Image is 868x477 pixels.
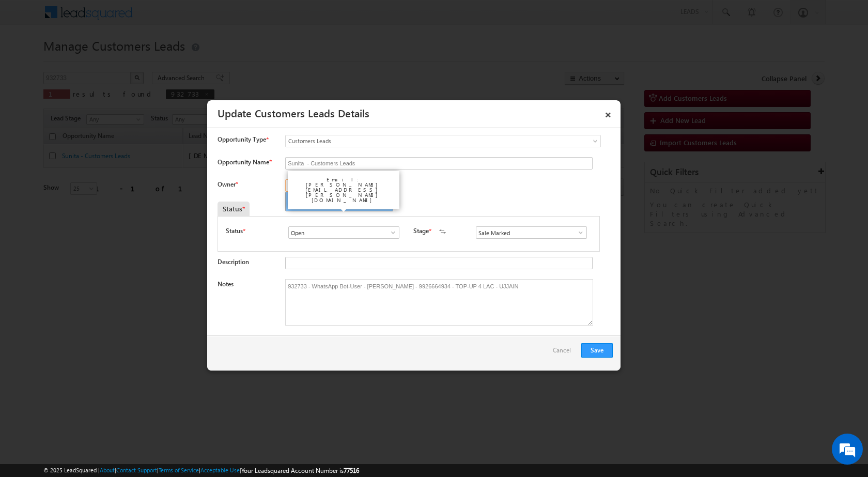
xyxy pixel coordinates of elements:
[384,227,397,238] a: Show All Items
[218,158,271,166] label: Opportunity Name
[476,226,587,239] input: Type to Search
[218,258,249,266] label: Description
[226,226,243,236] label: Status
[218,180,238,188] label: Owner
[241,467,359,474] span: Your Leadsquared Account Number is
[599,104,617,122] a: ×
[218,135,266,144] span: Opportunity Type
[218,280,234,288] label: Notes
[18,54,43,68] img: d_60004797649_company_0_60004797649
[54,54,174,68] div: Leave a message
[43,466,359,475] span: © 2025 LeadSquared | | | | |
[169,5,194,30] div: Minimize live chat window
[581,343,613,358] button: Save
[344,467,359,474] span: 77516
[159,467,199,473] a: Terms of Service
[218,202,250,216] div: Status
[218,105,369,120] a: Update Customers Leads Details
[285,135,601,147] a: Customers Leads
[571,227,584,238] a: Show All Items
[413,226,429,236] label: Stage
[151,318,188,332] em: Submit
[13,96,189,310] textarea: Type your message and click 'Submit'
[286,136,559,146] span: Customers Leads
[292,174,395,205] div: Email: [PERSON_NAME][EMAIL_ADDRESS][PERSON_NAME][DOMAIN_NAME]
[200,467,240,473] a: Acceptable Use
[288,226,399,239] input: Type to Search
[116,467,157,473] a: Contact Support
[553,343,576,363] a: Cancel
[100,467,115,473] a: About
